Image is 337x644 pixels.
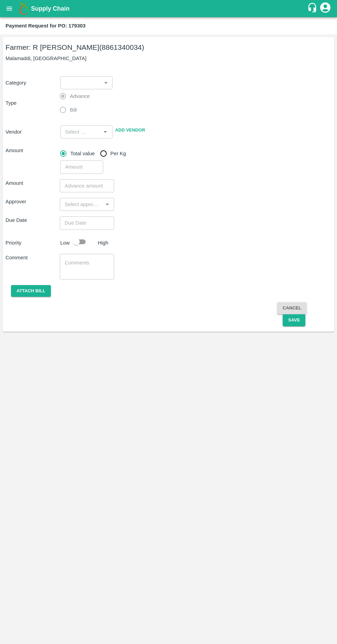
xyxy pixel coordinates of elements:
p: Type [6,99,60,107]
button: Open [101,127,110,136]
input: Advance amount [60,179,114,192]
p: Approver [6,198,60,205]
a: Supply Chain [31,4,307,13]
b: Payment Request for PO: 179303 [6,23,86,29]
div: customer-support [307,2,319,15]
button: Add Vendor [112,124,148,136]
button: Attach bill [11,285,51,297]
p: Due Date [6,216,60,224]
div: payment_amount_type [60,147,131,160]
div: account of current user [319,1,331,16]
p: Malamaddi, [GEOGRAPHIC_DATA] [6,55,331,62]
input: Amount [60,160,103,173]
button: open drawer [1,1,17,16]
h5: Farmer: R [PERSON_NAME] (8861340034) [6,43,331,52]
button: Open [103,200,112,209]
p: Amount [6,179,60,187]
p: Comment [6,254,60,261]
span: Advance [70,92,90,100]
p: Vendor [6,128,57,136]
span: Total value [70,150,95,157]
input: Select approver [62,200,101,209]
span: Per Kg [110,150,126,157]
b: Supply Chain [31,5,69,12]
p: High [98,239,109,247]
input: Choose date [60,216,109,229]
p: Category [6,79,57,87]
p: Low [60,239,69,247]
input: Select Vendor [62,127,90,136]
button: Save [283,314,305,326]
span: Bill [70,106,77,114]
p: Priority [6,239,57,247]
button: Cancel [277,302,307,314]
img: logo [17,2,31,15]
p: Amount [6,147,57,154]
